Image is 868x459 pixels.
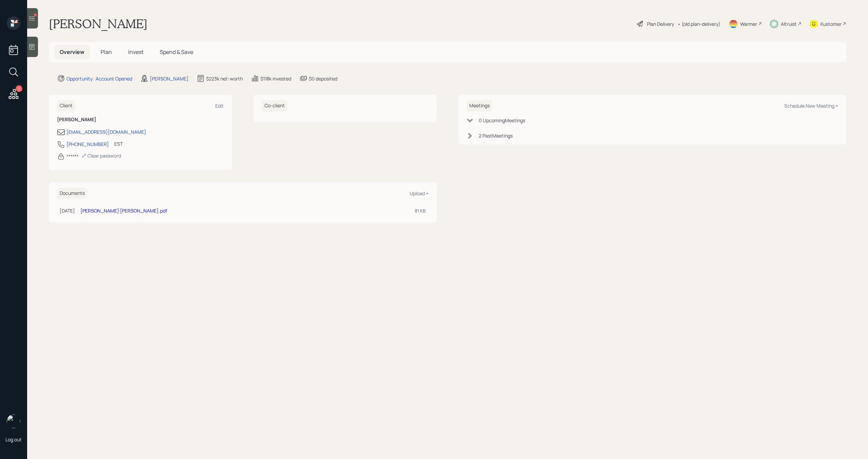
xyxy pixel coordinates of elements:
[128,48,143,56] span: Invest
[821,20,842,27] div: Kustomer
[16,85,22,92] div: 11
[677,20,721,27] div: • (old plan-delivery)
[101,48,112,56] span: Plan
[150,75,189,82] div: [PERSON_NAME]
[60,207,75,214] div: [DATE]
[410,190,429,197] div: Upload +
[781,20,797,27] div: Altruist
[160,48,193,56] span: Spend & Save
[206,75,243,82] div: $223k net-worth
[80,207,167,214] a: [PERSON_NAME] [PERSON_NAME].pdf
[467,100,492,111] h6: Meetings
[479,117,525,124] div: 0 Upcoming Meeting s
[215,103,224,109] div: Edit
[415,207,426,214] div: 81 KB
[262,100,288,111] h6: Co-client
[260,75,291,82] div: $118k invested
[60,48,84,56] span: Overview
[57,188,87,199] h6: Documents
[7,415,20,428] img: michael-russo-headshot.png
[81,152,121,159] div: Clear password
[784,103,838,109] div: Schedule New Meeting +
[57,117,224,123] h6: [PERSON_NAME]
[309,75,337,82] div: $0 deposited
[66,128,146,135] div: [EMAIL_ADDRESS][DOMAIN_NAME]
[479,132,513,139] div: 2 Past Meeting s
[114,140,123,147] div: EST
[66,141,109,148] div: [PHONE_NUMBER]
[647,20,674,27] div: Plan Delivery
[57,100,75,111] h6: Client
[740,20,757,27] div: Warmer
[5,436,22,443] div: Log out
[49,16,147,31] h1: [PERSON_NAME]
[66,75,132,82] div: Opportunity · Account Opened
